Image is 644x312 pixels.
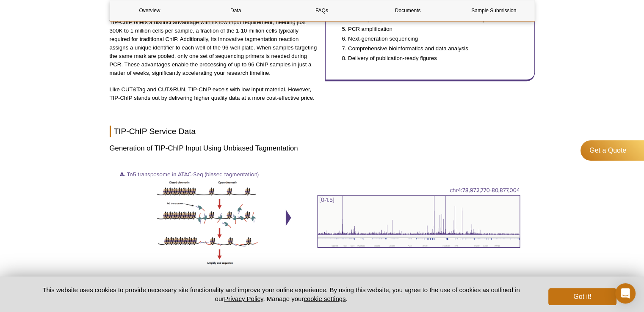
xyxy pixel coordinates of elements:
h2: TIP-ChIP Service Data [110,126,535,137]
li: PCR amplification [348,25,517,33]
p: Like CUT&Tag and CUT&RUN, TIP-ChIP excels with low input material. However, TIP-ChIP stands out b... [110,85,319,102]
li: Comprehensive bioinformatics and data analysis [348,44,517,53]
a: Documents [368,0,448,21]
a: Overview [110,0,190,21]
a: Privacy Policy [224,295,263,302]
p: This website uses cookies to provide necessary site functionality and improve your online experie... [28,285,535,303]
p: TIP-ChIP offers a distinct advantage with its low input requirement, needing just 300K to 1 milli... [110,18,319,77]
button: Got it! [548,288,616,305]
li: Next-generation sequencing [348,35,517,43]
a: Sample Submission [454,0,533,21]
h3: Generation of TIP-ChIP Input Using Unbiased Tagmentation [110,143,535,153]
a: Data [196,0,276,21]
a: FAQs [282,0,362,21]
li: Delivery of publication-ready figures [348,54,517,63]
button: cookie settings [304,295,345,302]
a: Get a Quote [580,140,644,161]
div: Open Intercom Messenger [615,283,636,304]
